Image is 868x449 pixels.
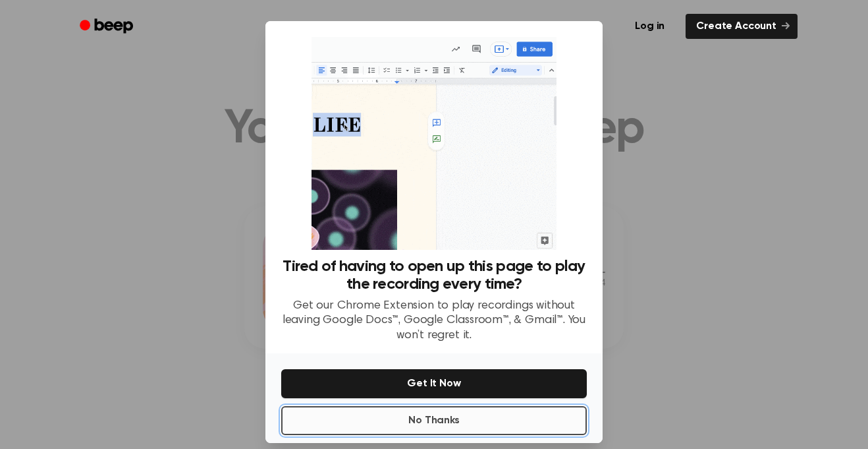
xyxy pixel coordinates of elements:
img: Beep extension in action [312,37,556,250]
a: Beep [70,14,145,40]
p: Get our Chrome Extension to play recordings without leaving Google Docs™, Google Classroom™, & Gm... [281,299,587,344]
a: Log in [622,11,678,42]
a: Create Account [686,14,798,39]
button: Get It Now [281,369,587,398]
h3: Tired of having to open up this page to play the recording every time? [281,258,587,293]
button: No Thanks [281,406,587,435]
